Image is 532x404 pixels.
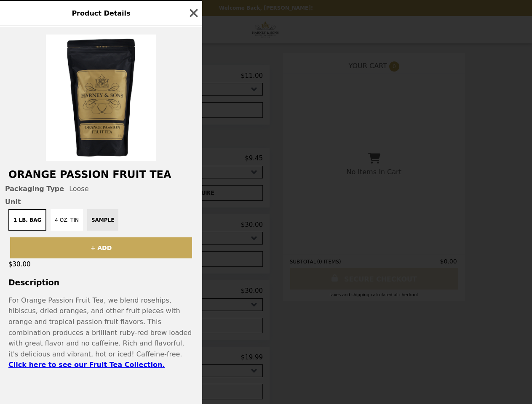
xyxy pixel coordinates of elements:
[8,209,46,231] button: 1 lb. Bag
[72,9,130,17] span: Product Details
[10,237,192,258] button: + ADD
[5,185,197,193] div: Loose
[5,198,197,206] span: Unit
[8,361,165,369] a: Click here to see our Fruit Tea Collection.
[51,209,83,231] button: 4 oz. Tin
[8,295,194,360] p: For Orange Passion Fruit Tea, we blend rosehips, hibiscus, dried oranges, and other fruit pieces ...
[5,185,64,193] span: Packaging Type
[46,35,156,161] img: Loose / 1 lb. Bag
